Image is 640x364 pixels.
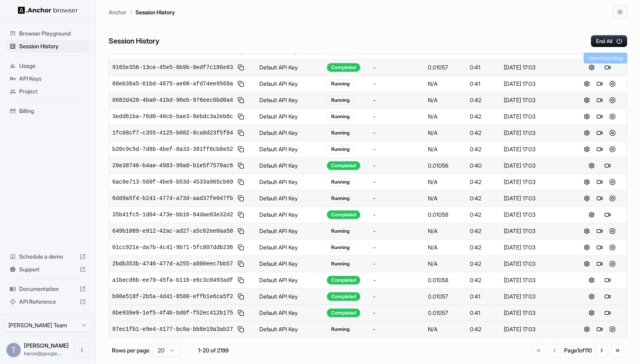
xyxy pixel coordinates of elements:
[428,260,463,268] div: N/A
[591,35,627,47] button: End All
[504,260,569,268] div: [DATE] 17:03
[428,145,463,153] div: N/A
[428,96,463,104] div: N/A
[373,293,421,301] div: -
[112,162,233,170] span: 20e38746-b4ae-4983-99a0-b1e5f7570ac6
[112,113,233,121] span: 3edd61ba-76d0-40cb-bae3-8ebdc3a2eb6c
[504,211,569,219] div: [DATE] 17:03
[112,346,149,354] p: Rows per page
[564,346,592,354] div: Page 1 of 110
[6,85,89,98] div: Project
[428,293,463,301] div: 0.01057
[19,42,86,50] span: Session History
[112,145,233,153] span: b20c9c5d-7d8b-4bef-8a33-391ff6cb8e52
[428,243,463,251] div: N/A
[327,79,354,88] div: Running
[504,325,569,333] div: [DATE] 17:03
[19,87,86,95] span: Project
[373,145,421,153] div: -
[6,283,89,295] div: Documentation
[6,40,89,53] div: Session History
[135,8,175,16] p: Session History
[373,227,421,235] div: -
[504,178,569,186] div: [DATE] 17:03
[112,243,233,251] span: 01cc921e-da7b-4c41-9b71-5fc807ddb236
[373,63,421,71] div: -
[428,80,463,88] div: N/A
[327,210,360,219] div: Completed
[327,112,354,121] div: Running
[373,211,421,219] div: -
[112,63,233,71] span: 9165e356-13ce-45e5-8b9b-0edf7c186e83
[428,309,463,317] div: 0.01057
[470,243,497,251] div: 0:42
[256,174,323,190] td: Default API Key
[327,63,360,72] div: Completed
[470,260,497,268] div: 0:42
[327,178,354,186] div: Running
[256,305,323,321] td: Default API Key
[112,325,233,333] span: 97ec1fb1-e9e4-4177-bc0a-bb8e19a3ab27
[373,178,421,186] div: -
[109,36,159,47] h6: Session History
[428,178,463,186] div: N/A
[428,129,463,137] div: N/A
[112,309,233,317] span: 6be939e9-1ef5-4f4b-bd0f-f52ec412b175
[470,162,497,170] div: 0:40
[504,63,569,71] div: [DATE] 17:03
[470,96,497,104] div: 0:42
[256,109,323,125] td: Default API Key
[428,113,463,121] div: N/A
[373,325,421,333] div: -
[428,211,463,219] div: 0.01058
[19,107,86,115] span: Billing
[504,129,569,137] div: [DATE] 17:03
[470,293,497,301] div: 0:41
[428,227,463,235] div: N/A
[373,113,421,121] div: -
[504,162,569,170] div: [DATE] 17:03
[428,325,463,333] div: N/A
[112,276,233,284] span: a1becd6b-ee79-45fa-b116-e6c3c0493adf
[470,80,497,88] div: 0:41
[327,276,360,285] div: Completed
[470,194,497,202] div: 0:42
[19,75,86,83] span: API Keys
[470,129,497,137] div: 0:42
[470,227,497,235] div: 0:42
[256,223,323,239] td: Default API Key
[256,256,323,272] td: Default API Key
[6,250,89,263] div: Schedule a demo
[373,276,421,284] div: -
[112,227,233,235] span: 649b1089-e912-42ac-ad27-a5c62ee0aa58
[112,293,233,301] span: b08e518f-2b5a-4d41-8580-effb1e6ca5f2
[327,309,360,317] div: Completed
[373,80,421,88] div: -
[6,263,89,276] div: Support
[256,158,323,174] td: Default API Key
[256,92,323,109] td: Default API Key
[19,62,86,70] span: Usage
[373,162,421,170] div: -
[19,285,76,293] span: Documentation
[327,259,354,268] div: Running
[327,96,354,105] div: Running
[327,325,354,334] div: Running
[256,239,323,256] td: Default API Key
[327,292,360,301] div: Completed
[327,194,354,203] div: Running
[19,265,76,273] span: Support
[470,145,497,153] div: 0:42
[470,211,497,219] div: 0:42
[584,53,628,64] div: View Recording
[112,80,233,88] span: 86eb36a5-61bd-4875-ae08-afd74ee9568a
[24,350,62,356] span: tianze@google.com
[19,253,76,261] span: Schedule a demo
[19,298,76,306] span: API Reference
[112,211,233,219] span: 35b41fc5-1d04-473e-bb16-84dae83e32d2
[470,309,497,317] div: 0:41
[19,30,86,38] span: Browser Playground
[373,243,421,251] div: -
[373,96,421,104] div: -
[112,260,233,268] span: 2bdb353b-4746-477d-a255-a800eec7bb57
